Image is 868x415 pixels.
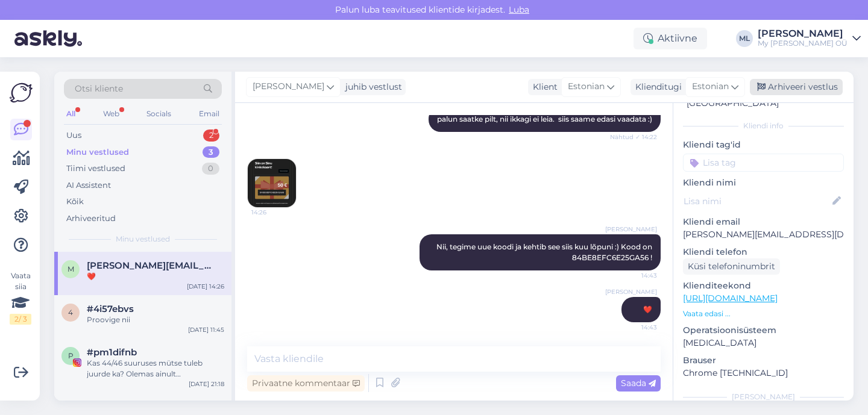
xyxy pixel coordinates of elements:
img: Attachment [248,159,296,207]
input: Lisa nimi [684,195,830,208]
div: All [64,106,78,122]
span: Nii, tegime uue koodi ja kehtib see siis kuu lõpuni :) Kood on 84BE8EFC6E25GA56 ! [436,242,654,262]
p: Vaata edasi ... [683,308,844,319]
div: [DATE] 14:26 [187,282,224,291]
div: Kas 44/46 suuruses mütse tuleb juurde ka? Olemas ainult [PERSON_NAME] kollane, aga sooviks muud v... [87,358,224,379]
div: Arhiveeri vestlus [750,79,843,95]
div: [DATE] 11:45 [188,325,224,334]
p: Kliendi email [683,216,844,228]
span: ❤️ [643,305,652,314]
span: [PERSON_NAME] [253,80,324,93]
div: Aktiivne [634,28,707,49]
span: Nähtud ✓ 14:22 [610,133,657,142]
span: [PERSON_NAME] [605,225,657,234]
span: 14:26 [251,208,297,217]
span: 14:43 [612,323,657,332]
span: Luba [505,4,533,15]
div: Email [197,106,222,122]
span: #4i57ebvs [87,304,134,314]
a: [URL][DOMAIN_NAME] [683,293,778,304]
span: Estonian [568,80,605,93]
div: Klient [528,81,558,93]
span: #pm1difnb [87,347,137,358]
div: [PERSON_NAME] [683,392,844,402]
img: Askly Logo [10,81,33,104]
span: Minu vestlused [116,234,170,245]
p: Klienditeekond [683,279,844,292]
p: Chrome [TECHNICAL_ID] [683,367,844,379]
div: ❤️ [87,271,224,282]
div: 2 [203,129,219,142]
p: [PERSON_NAME][EMAIL_ADDRESS][DOMAIN_NAME] [683,228,844,241]
span: Saada [621,378,656,388]
span: Estonian [692,80,729,93]
div: Tiimi vestlused [66,163,125,175]
span: m [68,264,74,273]
span: [PERSON_NAME] [605,287,657,296]
div: My [PERSON_NAME] OÜ [758,39,848,48]
span: Otsi kliente [75,83,123,95]
p: Operatsioonisüsteem [683,324,844,337]
div: 0 [202,163,219,175]
div: Vaata siia [10,270,31,325]
p: Kliendi telefon [683,246,844,258]
div: Privaatne kommentaar [247,375,365,392]
p: Kliendi nimi [683,176,844,189]
input: Lisa tag [683,154,844,172]
div: ML [736,30,753,47]
div: Kõik [66,196,84,208]
div: [DATE] 21:18 [189,379,224,388]
div: Uus [66,129,81,142]
p: Brauser [683,354,844,367]
p: Kliendi tag'id [683,139,844,151]
div: Küsi telefoninumbrit [683,258,780,275]
span: 14:43 [612,271,657,280]
span: p [68,351,74,360]
div: 2 / 3 [10,314,31,325]
div: Socials [144,106,174,122]
div: Web [101,106,122,122]
div: Minu vestlused [66,146,129,158]
div: Proovige nii [87,314,224,325]
div: juhib vestlust [341,81,402,93]
div: Arhiveeritud [66,213,116,225]
span: palun saatke pilt, nii ikkagi ei leia. siis saame edasi vaadata :) [437,114,652,123]
div: AI Assistent [66,179,111,192]
div: 3 [203,146,219,158]
div: Klienditugi [631,81,682,93]
span: marily.aava@gmail.com [87,260,212,271]
span: 4 [68,308,73,317]
a: [PERSON_NAME]My [PERSON_NAME] OÜ [758,29,861,48]
p: [MEDICAL_DATA] [683,337,844,349]
div: [PERSON_NAME] [758,29,848,39]
div: Kliendi info [683,120,844,131]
